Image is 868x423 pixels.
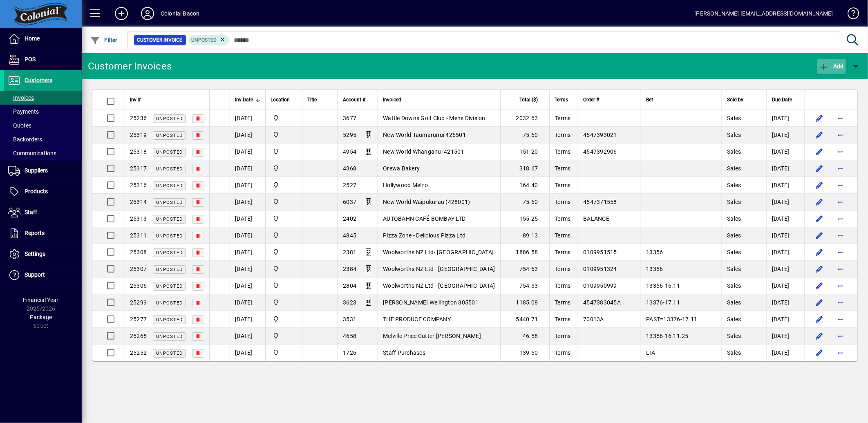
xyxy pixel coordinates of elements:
[130,299,147,306] span: 25299
[500,328,549,345] td: 46.58
[727,115,741,121] span: Sales
[555,115,570,121] span: Terms
[230,127,265,143] td: [DATE]
[727,333,741,339] span: Sales
[555,182,570,188] span: Terms
[500,127,549,143] td: 75.60
[4,161,82,181] a: Suppliers
[230,244,265,261] td: [DATE]
[767,278,804,294] td: [DATE]
[727,249,741,255] span: Sales
[555,148,570,155] span: Terms
[230,210,265,227] td: [DATE]
[834,112,847,125] button: More options
[230,194,265,210] td: [DATE]
[134,6,161,21] button: Profile
[383,282,495,289] span: Woolworths NZ Ltd - [GEOGRAPHIC_DATA]
[235,95,260,104] div: Inv Date
[834,296,847,309] button: More options
[156,116,183,121] span: Unposted
[88,33,120,47] button: Filter
[130,199,147,205] span: 25314
[271,281,297,290] span: Provida
[271,264,297,273] span: Provida
[271,130,297,139] span: Provida
[230,328,265,345] td: [DATE]
[555,349,570,356] span: Terms
[156,217,183,222] span: Unposted
[271,197,297,206] span: Provida
[271,248,297,257] span: Provida
[343,299,356,306] span: 3623
[500,160,549,177] td: 318.67
[25,209,37,215] span: Staff
[156,351,183,356] span: Unposted
[727,316,741,322] span: Sales
[271,231,297,240] span: Provida
[583,282,617,289] span: 0109950999
[583,148,617,155] span: 4547392906
[834,262,847,275] button: More options
[555,215,570,222] span: Terms
[343,333,356,339] span: 4658
[841,2,858,28] a: Knowledge Base
[834,145,847,158] button: More options
[383,95,401,104] span: Invoiced
[4,132,82,146] a: Backorders
[646,282,680,289] span: 13356-16.11
[161,7,199,20] div: Colonial Bacon
[727,165,741,172] span: Sales
[500,244,549,261] td: 1886.58
[271,214,297,223] span: Provida
[727,182,741,188] span: Sales
[4,181,82,202] a: Products
[130,182,147,188] span: 25316
[156,334,183,339] span: Unposted
[383,333,481,339] span: Melville Price Cutter [PERSON_NAME]
[230,160,265,177] td: [DATE]
[727,266,741,272] span: Sales
[834,128,847,141] button: More options
[4,202,82,223] a: Staff
[230,345,265,361] td: [DATE]
[767,127,804,143] td: [DATE]
[834,229,847,242] button: More options
[500,177,549,194] td: 164.40
[772,95,792,104] span: Due Date
[767,328,804,345] td: [DATE]
[130,266,147,272] span: 25307
[383,148,464,155] span: New World Whanganui 421501
[583,95,636,104] div: Order #
[767,194,804,210] td: [DATE]
[500,227,549,244] td: 89.13
[813,246,826,259] button: Edit
[767,294,804,311] td: [DATE]
[8,94,34,101] span: Invoices
[500,143,549,160] td: 151.20
[506,95,545,104] div: Total ($)
[156,284,183,289] span: Unposted
[813,279,826,292] button: Edit
[813,212,826,225] button: Edit
[646,95,717,104] div: Ref
[767,143,804,160] td: [DATE]
[343,316,356,322] span: 3531
[727,349,741,356] span: Sales
[500,194,549,210] td: 75.60
[230,294,265,311] td: [DATE]
[727,132,741,138] span: Sales
[500,311,549,328] td: 5440.71
[834,329,847,342] button: More options
[235,95,253,104] span: Inv Date
[4,119,82,132] a: Quotes
[230,278,265,294] td: [DATE]
[727,95,762,104] div: Sold by
[271,298,297,307] span: Provida
[727,215,741,222] span: Sales
[383,165,420,172] span: Orewa Bakery
[646,266,663,272] span: 13356
[130,165,147,172] span: 25317
[88,60,172,73] div: Customer Invoices
[767,345,804,361] td: [DATE]
[383,115,485,121] span: Wattle Downs Golf Club - Mens Division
